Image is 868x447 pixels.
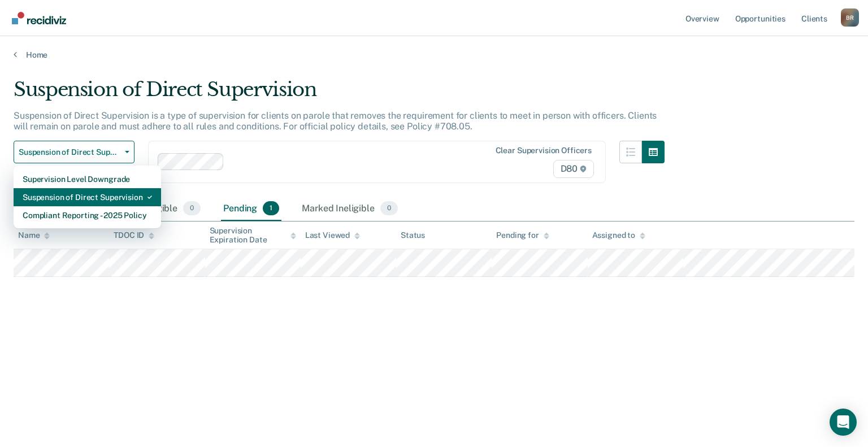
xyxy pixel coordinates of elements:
[19,147,120,157] span: Suspension of Direct Supervision
[23,188,152,206] div: Suspension of Direct Supervision
[183,201,201,216] span: 0
[841,8,859,27] button: Profile dropdown button
[23,206,152,224] div: Compliant Reporting - 2025 Policy
[23,170,152,188] div: Supervision Level Downgrade
[18,231,50,240] div: Name
[14,110,657,132] p: Suspension of Direct Supervision is a type of supervision for clients on parole that removes the ...
[830,409,857,436] div: Open Intercom Messenger
[14,50,854,60] a: Home
[221,197,281,222] div: Pending1
[300,197,400,222] div: Marked Ineligible0
[210,226,296,245] div: Supervision Expiration Date
[14,141,134,163] button: Suspension of Direct Supervision
[553,160,594,178] span: D80
[114,231,154,240] div: TDOC ID
[14,78,665,110] div: Suspension of Direct Supervision
[592,231,645,240] div: Assigned to
[263,201,279,216] span: 1
[496,231,549,240] div: Pending for
[380,201,398,216] span: 0
[841,8,859,27] div: B R
[401,231,425,240] div: Status
[12,12,66,24] img: Recidiviz
[496,146,592,155] div: Clear supervision officers
[305,231,360,240] div: Last Viewed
